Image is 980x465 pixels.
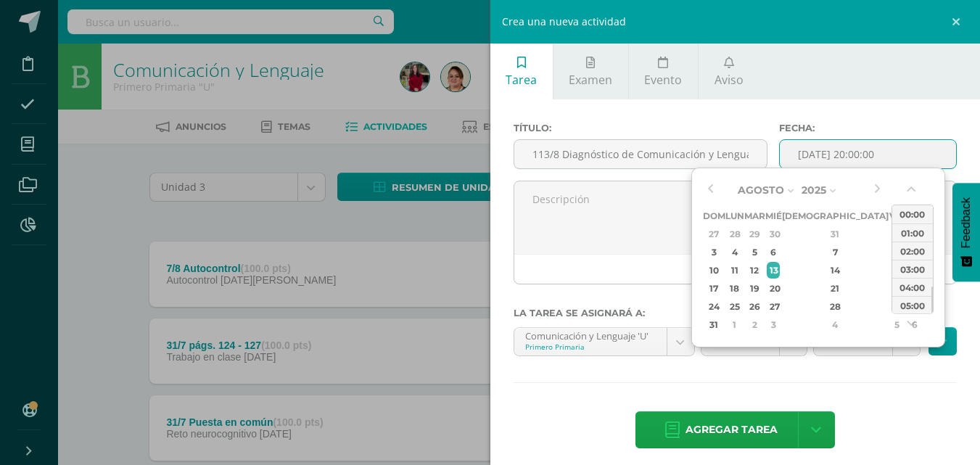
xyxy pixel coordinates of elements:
[746,244,763,260] div: 5
[705,262,723,279] div: 10
[727,262,742,279] div: 11
[765,207,782,225] th: Mié
[644,72,682,88] span: Evento
[767,280,780,297] div: 20
[792,226,878,242] div: 31
[746,226,763,242] div: 29
[727,298,742,315] div: 25
[792,262,878,279] div: 14
[892,296,933,314] div: 05:00
[779,123,957,133] label: Fecha:
[490,44,553,99] a: Tarea
[792,316,878,333] div: 4
[553,44,628,99] a: Examen
[727,316,742,333] div: 1
[705,280,723,297] div: 17
[892,223,933,242] div: 01:00
[705,316,723,333] div: 31
[705,298,723,315] div: 24
[890,316,903,333] div: 5
[715,72,744,88] span: Aviso
[767,316,780,333] div: 3
[727,244,742,260] div: 4
[725,207,744,225] th: Lun
[727,280,742,297] div: 18
[746,280,763,297] div: 19
[890,226,903,242] div: 1
[952,183,980,281] button: Feedback - Mostrar encuesta
[889,207,905,225] th: Vie
[802,184,826,197] span: 2025
[629,44,698,99] a: Evento
[782,207,889,225] th: [DEMOGRAPHIC_DATA]
[738,184,784,197] span: Agosto
[890,280,903,297] div: 22
[705,226,723,242] div: 27
[746,316,763,333] div: 2
[792,280,878,297] div: 21
[727,226,742,242] div: 28
[514,123,767,133] label: Título:
[685,412,778,448] span: Agregar tarea
[569,72,612,88] span: Examen
[767,298,780,315] div: 27
[892,278,933,296] div: 04:00
[514,140,767,168] input: Título
[744,207,765,225] th: Mar
[767,244,780,260] div: 6
[780,140,956,168] input: Fecha de entrega
[767,262,780,279] div: 13
[792,244,878,260] div: 7
[506,72,537,88] span: Tarea
[514,308,958,318] label: La tarea se asignará a:
[960,197,973,248] span: Feedback
[890,298,903,315] div: 29
[767,226,780,242] div: 30
[792,298,878,315] div: 28
[890,262,903,279] div: 15
[892,242,933,260] div: 02:00
[890,244,903,260] div: 8
[746,262,763,279] div: 12
[746,298,763,315] div: 26
[892,205,933,223] div: 00:00
[525,342,656,352] div: Primero Primaria
[699,44,759,99] a: Aviso
[705,244,723,260] div: 3
[525,328,656,342] div: Comunicación y Lenguaje 'U'
[514,328,694,355] a: Comunicación y Lenguaje 'U'Primero Primaria
[703,207,725,225] th: Dom
[892,260,933,278] div: 03:00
